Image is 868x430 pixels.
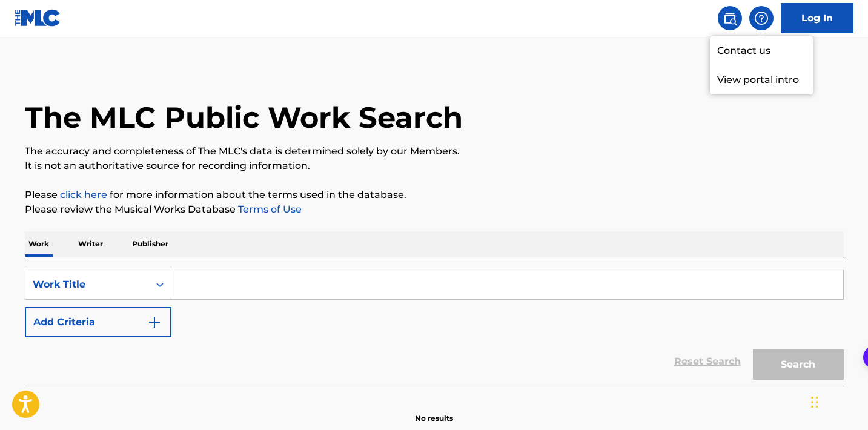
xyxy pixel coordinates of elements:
a: Public Search [718,6,742,30]
p: Please for more information about the terms used in the database. [25,188,844,202]
p: The accuracy and completeness of The MLC's data is determined solely by our Members. [25,144,844,159]
a: Contact us [710,36,813,65]
div: Drag [811,384,818,420]
a: Terms of Use [236,203,302,215]
h1: The MLC Public Work Search [25,99,463,136]
img: search [723,11,737,25]
img: help [754,11,769,25]
div: Help [749,6,774,30]
p: It is not an authoritative source for recording information. [25,159,844,173]
button: Add Criteria [25,307,171,337]
div: Work Title [33,277,142,292]
a: Log In [781,3,853,33]
p: View portal intro [710,65,813,94]
p: Publisher [128,231,172,257]
form: Search Form [25,270,844,386]
p: No results [415,399,453,424]
p: Please review the Musical Works Database [25,202,844,217]
img: MLC Logo [15,9,61,27]
p: Work [25,231,53,257]
p: Writer [75,231,107,257]
iframe: Chat Widget [807,372,868,430]
img: 9d2ae6d4665cec9f34b9.svg [147,315,162,329]
a: click here [60,189,107,200]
